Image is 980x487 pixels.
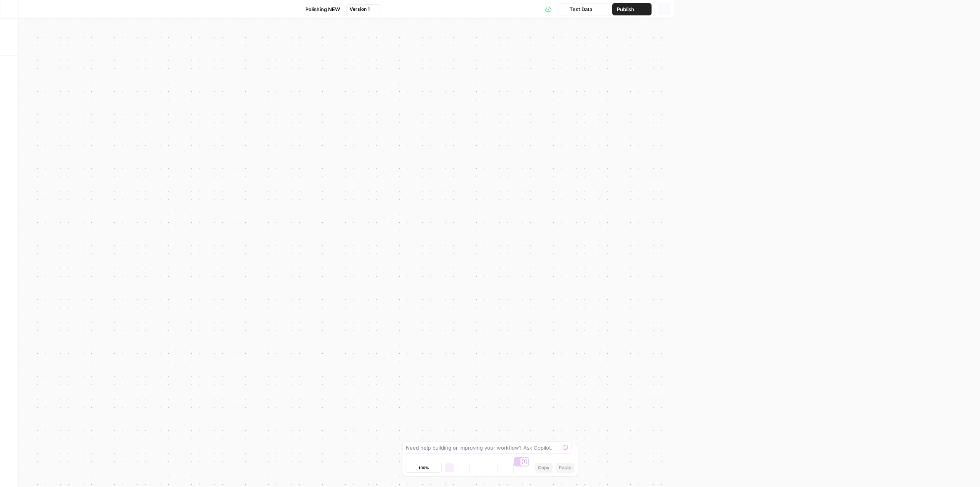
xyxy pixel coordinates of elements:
span: Copy [538,464,549,471]
button: Publish [612,3,639,15]
button: Test Data [558,3,597,15]
button: Copy [535,463,553,473]
button: Version 1 [346,4,380,14]
span: Version 1 [350,6,370,13]
span: 100% [418,465,429,471]
button: Paste [556,463,575,473]
button: Polishing NEW [294,3,345,15]
span: Polishing NEW [305,5,340,13]
span: Publish [617,5,634,13]
span: Test Data [570,5,592,13]
span: Paste [559,464,571,471]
